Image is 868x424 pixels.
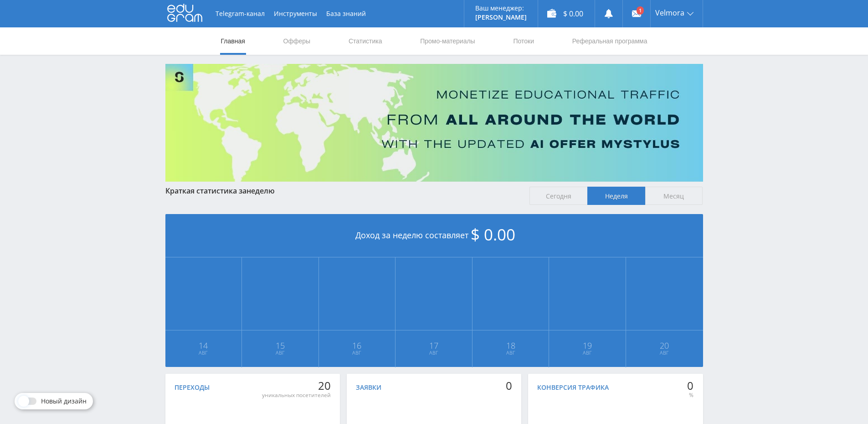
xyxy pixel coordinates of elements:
span: 16 [319,342,395,349]
div: 0 [506,379,512,392]
a: Офферы [282,27,312,55]
a: Потоки [512,27,535,55]
span: 20 [627,342,703,349]
div: 20 [262,379,331,392]
span: Авг [396,349,472,356]
img: Banner [165,64,703,182]
a: Главная [220,27,246,55]
span: 19 [550,342,625,349]
span: неделю [247,186,275,196]
a: Промо-материалы [419,27,476,55]
span: 15 [242,342,318,349]
a: Реферальная программа [571,27,648,55]
p: [PERSON_NAME] [475,14,527,21]
div: Краткая статистика за [165,187,521,195]
span: Неделя [587,187,645,205]
span: Авг [473,349,549,356]
span: Авг [166,349,241,356]
a: Статистика [348,27,383,55]
p: Ваш менеджер: [475,5,527,12]
div: % [687,392,693,399]
span: 14 [166,342,241,349]
div: Доход за неделю составляет [165,214,703,257]
span: Авг [550,349,625,356]
span: Новый дизайн [41,398,87,405]
div: уникальных посетителей [262,392,331,399]
span: $ 0.00 [471,224,515,245]
span: 18 [473,342,549,349]
div: Заявки [356,384,381,391]
div: Конверсия трафика [537,384,609,391]
div: Переходы [175,384,210,391]
span: Месяц [645,187,703,205]
div: 0 [687,379,693,392]
span: 17 [396,342,472,349]
span: Авг [319,349,395,356]
span: Авг [627,349,703,356]
span: Сегодня [529,187,587,205]
span: Авг [242,349,318,356]
span: Velmora [655,9,684,16]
